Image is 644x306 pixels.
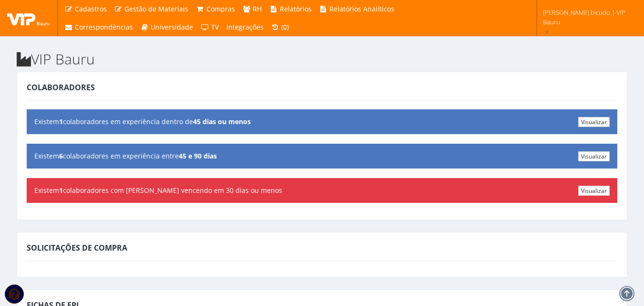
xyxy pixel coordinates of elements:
img: logo [7,11,50,25]
div: Existem colaboradores em experiência dentro de [27,109,617,134]
span: Correspondências [75,22,133,32]
span: (0) [281,22,289,32]
a: Visualizar [578,186,610,196]
span: Cadastros [75,4,107,13]
a: Integrações [223,18,267,36]
a: Visualizar [578,151,610,161]
a: Visualizar [578,117,610,127]
span: Solicitações de Compra [27,243,127,253]
a: TV [197,18,223,36]
b: 45 dias ou menos [193,117,251,126]
a: (0) [267,18,293,36]
span: Relatórios [280,4,312,13]
h2: VIP Bauru [17,51,627,67]
div: Existem colaboradores com [PERSON_NAME] vencendo em 30 dias ou menos [27,178,617,203]
b: 45 e 90 dias [179,151,217,160]
span: TV [211,22,219,32]
span: Universidade [151,22,193,32]
span: RH [253,4,262,13]
span: Compras [206,4,235,13]
div: Existem colaboradores em experiência entre [27,144,617,169]
a: Correspondências [61,18,137,36]
b: 1 [59,117,63,126]
a: Universidade [137,18,197,36]
b: 6 [59,151,63,160]
span: Relatórios Analíticos [329,4,394,13]
b: 1 [59,186,63,195]
span: Gestão de Materiais [124,4,188,13]
span: Colaboradores [27,82,95,93]
span: Integrações [226,22,264,32]
span: [PERSON_NAME].bicudo | VIP Bauru [543,8,632,27]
